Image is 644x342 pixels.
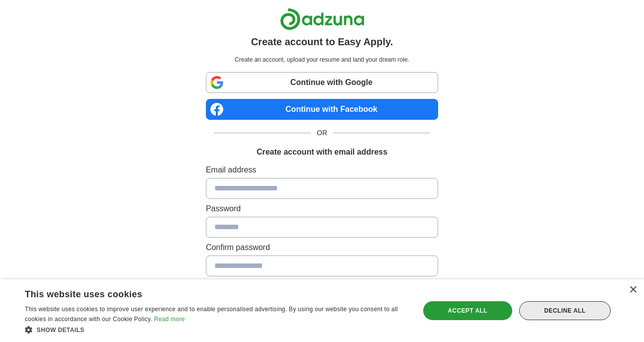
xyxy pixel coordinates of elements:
[280,8,365,30] img: Adzuna logo
[25,285,383,300] div: This website uses cookies
[251,34,393,49] h1: Create account to Easy Apply.
[206,99,438,120] a: Continue with Facebook
[257,146,387,158] h1: Create account with email address
[206,203,438,215] label: Password
[519,301,611,320] div: Decline all
[206,242,438,254] label: Confirm password
[206,164,438,176] label: Email address
[311,128,333,138] span: OR
[154,316,185,323] a: Read more, opens a new window
[206,72,438,93] a: Continue with Google
[25,306,398,323] span: This website uses cookies to improve user experience and to enable personalised advertising. By u...
[25,325,408,335] div: Show details
[629,286,637,294] div: Close
[208,55,436,64] p: Create an account, upload your resume and land your dream role.
[423,301,512,320] div: Accept all
[37,327,85,334] span: Show details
